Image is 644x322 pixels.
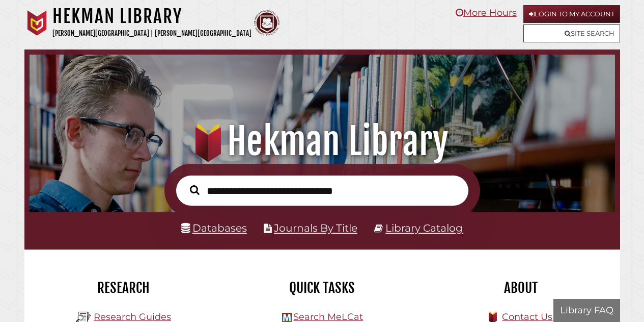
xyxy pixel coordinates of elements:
h2: About [429,279,612,296]
h1: Hekman Library [52,5,251,28]
p: [PERSON_NAME][GEOGRAPHIC_DATA] | [PERSON_NAME][GEOGRAPHIC_DATA] [52,28,251,39]
a: More Hours [456,7,517,18]
i: Search [190,185,200,195]
button: Search [185,183,205,197]
a: Login to My Account [523,5,620,23]
img: Calvin Theological Seminary [254,10,279,36]
a: Databases [181,221,247,234]
a: Site Search [523,24,620,42]
h2: Research [32,279,215,296]
a: Journals By Title [274,221,357,234]
a: Library Catalog [385,221,463,234]
h1: Hekman Library [39,119,605,164]
img: Calvin University [24,10,50,36]
h2: Quick Tasks [231,279,414,296]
